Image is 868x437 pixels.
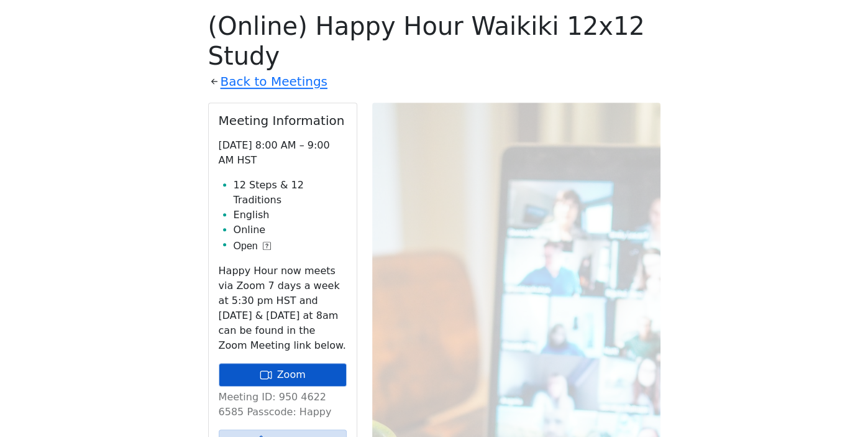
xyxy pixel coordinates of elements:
a: Back to Meetings [221,71,327,93]
a: Zoom [219,363,347,387]
p: [DATE] 8:00 AM – 9:00 AM HST [219,138,347,168]
li: Online [234,223,347,237]
button: Open [234,239,271,254]
li: 12 Steps & 12 Traditions [234,178,347,208]
p: Meeting ID: 950 4622 6585 Passcode: Happy [219,390,347,420]
li: English [234,208,347,223]
p: Happy Hour now meets via Zoom 7 days a week at 5:30 pm HST and [DATE] & [DATE] at 8am can be foun... [219,264,347,353]
h1: (Online) Happy Hour Waikiki 12x12 Study [208,11,660,71]
h2: Meeting Information [219,113,347,128]
span: Open [234,239,258,254]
